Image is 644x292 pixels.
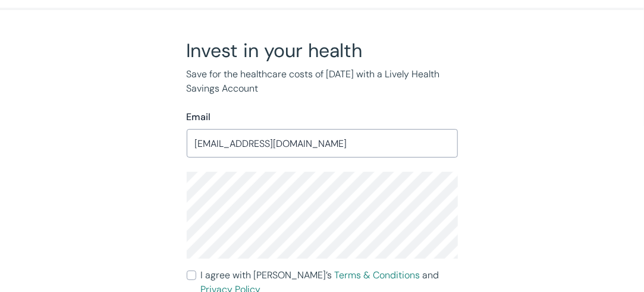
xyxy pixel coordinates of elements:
a: Terms & Conditions [335,269,420,281]
label: Email [187,110,211,124]
p: Save for the healthcare costs of [DATE] with a Lively Health Savings Account [187,67,458,96]
h2: Invest in your health [187,39,458,62]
